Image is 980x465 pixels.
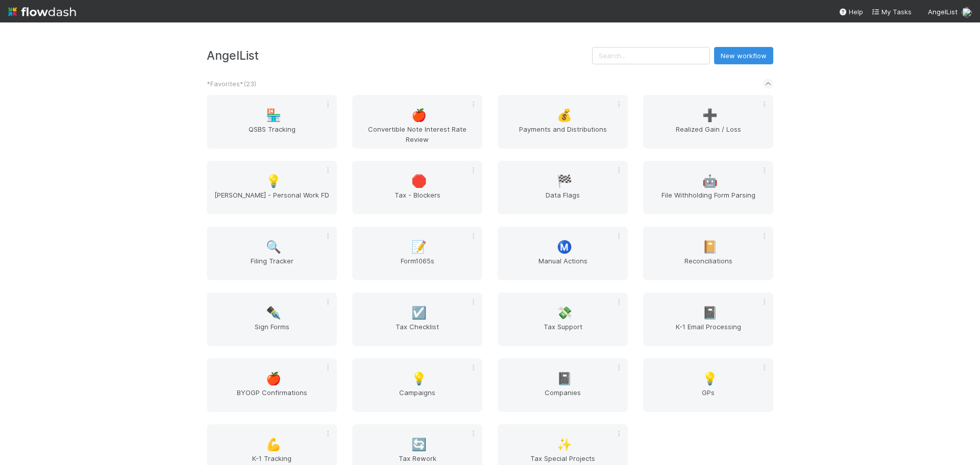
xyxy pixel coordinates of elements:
span: 🍎 [266,372,281,385]
span: Form1065s [356,256,478,276]
span: 💡 [266,175,281,188]
span: 🏁 [557,175,572,188]
a: 📓K-1 Email Processing [643,292,773,346]
span: GPs [647,387,769,408]
button: New workflow [714,47,773,64]
span: *Favorites* ( 23 ) [207,80,256,88]
span: K-1 Email Processing [647,322,769,342]
span: 💡 [411,372,427,385]
span: Realized Gain / Loss [647,124,769,144]
span: Sign Forms [211,322,333,342]
span: QSBS Tracking [211,124,333,144]
a: 📝Form1065s [352,227,482,280]
span: 🛑 [411,175,427,188]
span: 💸 [557,306,572,320]
a: 🍎BYOGP Confirmations [207,358,337,412]
a: ☑️Tax Checklist [352,292,482,346]
a: My Tasks [871,7,912,17]
span: 💪 [266,438,281,451]
span: 📝 [411,240,427,254]
a: 🤖File Withholding Form Parsing [643,161,773,214]
a: 🔍Filing Tracker [207,227,337,280]
a: 📓Companies [498,358,628,412]
a: 💡GPs [643,358,773,412]
span: 📓 [702,306,718,320]
span: Reconciliations [647,256,769,276]
span: 🔍 [266,240,281,254]
span: Data Flags [502,190,624,210]
a: 🛑Tax - Blockers [352,161,482,214]
a: 💡Campaigns [352,358,482,412]
img: logo-inverted-e16ddd16eac7371096b0.svg [8,3,76,20]
span: ☑️ [411,306,427,320]
span: Tax - Blockers [356,190,478,210]
a: 💰Payments and Distributions [498,95,628,149]
span: Filing Tracker [211,256,333,276]
a: 🏪QSBS Tracking [207,95,337,149]
span: Tax Support [502,322,624,342]
span: File Withholding Form Parsing [647,190,769,210]
input: Search... [592,47,710,64]
span: Companies [502,387,624,408]
span: 💡 [702,372,718,385]
a: 📔Reconciliations [643,227,773,280]
a: ✒️Sign Forms [207,292,337,346]
a: 🏁Data Flags [498,161,628,214]
span: Tax Checklist [356,322,478,342]
a: Ⓜ️Manual Actions [498,227,628,280]
span: 💰 [557,109,572,122]
a: 💸Tax Support [498,292,628,346]
span: Payments and Distributions [502,124,624,144]
span: ➕ [702,109,718,122]
span: BYOGP Confirmations [211,387,333,408]
span: 🤖 [702,175,718,188]
span: 🔄 [411,438,427,451]
span: 🏪 [266,109,281,122]
a: 🍎Convertible Note Interest Rate Review [352,95,482,149]
span: AngelList [928,8,958,16]
a: 💡[PERSON_NAME] - Personal Work FD [207,161,337,214]
span: Campaigns [356,387,478,408]
span: Convertible Note Interest Rate Review [356,124,478,144]
span: ✨ [557,438,572,451]
img: avatar_37569647-1c78-4889-accf-88c08d42a236.png [962,7,972,17]
span: ✒️ [266,306,281,320]
span: Ⓜ️ [557,240,572,254]
span: [PERSON_NAME] - Personal Work FD [211,190,333,210]
span: My Tasks [871,8,912,16]
span: Manual Actions [502,256,624,276]
div: Help [839,7,863,17]
span: 🍎 [411,109,427,122]
span: 📔 [702,240,718,254]
a: ➕Realized Gain / Loss [643,95,773,149]
h3: AngelList [207,48,592,62]
span: 📓 [557,372,572,385]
